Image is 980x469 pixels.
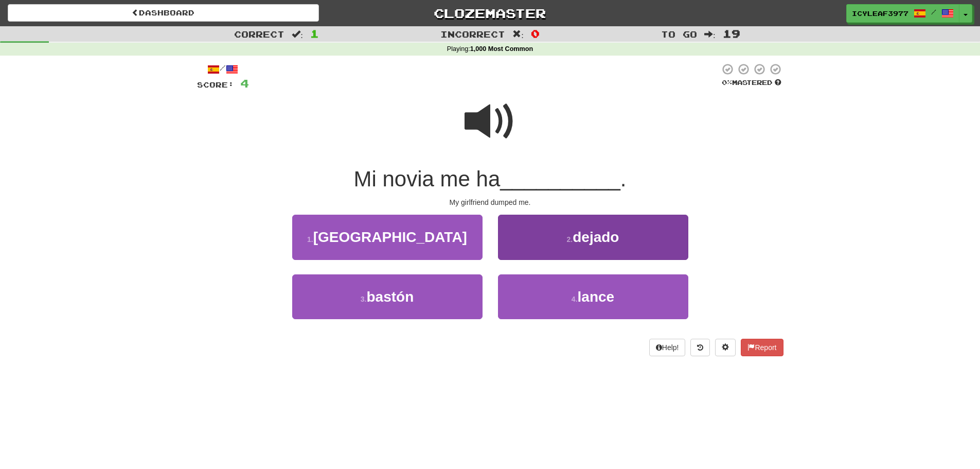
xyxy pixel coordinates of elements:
[720,78,783,88] div: Mastered
[8,4,319,22] a: Dashboard
[353,167,500,191] span: Mi novia me ha
[361,295,367,303] small: 3 .
[512,30,524,39] span: :
[292,215,483,259] button: 1.[GEOGRAPHIC_DATA]
[531,27,540,40] span: 0
[292,30,303,39] span: :
[931,8,936,15] span: /
[366,289,414,305] span: bastón
[470,45,533,53] strong: 1,000 Most Common
[722,78,732,86] span: 0 %
[500,167,620,191] span: __________
[334,4,646,22] a: Clozemaster
[723,27,740,40] span: 19
[292,274,483,319] button: 3.bastón
[440,29,505,39] span: Incorrect
[704,30,716,39] span: :
[197,197,783,207] div: My girlfriend dumped me.
[572,295,578,303] small: 4 .
[498,274,688,319] button: 4.lance
[852,9,908,18] span: IcyLeaf3977
[661,29,697,39] span: To go
[234,29,284,39] span: Correct
[741,339,783,356] button: Report
[846,4,959,23] a: IcyLeaf3977 /
[197,80,234,89] span: Score:
[310,27,319,40] span: 1
[567,235,573,244] small: 2 .
[690,339,710,356] button: Round history (alt+y)
[498,215,688,259] button: 2.dejado
[307,235,313,244] small: 1 .
[573,229,619,245] span: dejado
[620,167,627,191] span: .
[649,339,686,356] button: Help!
[197,63,249,76] div: /
[313,229,467,245] span: [GEOGRAPHIC_DATA]
[578,289,615,305] span: lance
[240,77,249,90] span: 4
